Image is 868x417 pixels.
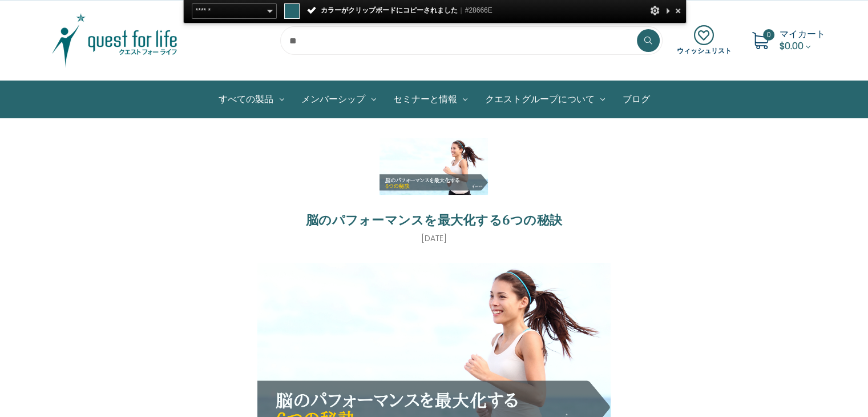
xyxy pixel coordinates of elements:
[677,25,732,56] a: ウィッシュリスト
[293,81,385,118] a: メンバーシップ
[380,138,488,195] img: 脳のパフォーマンスを最大化する6つの秘訣
[780,27,825,41] span: マイカート
[763,29,774,41] span: 0
[476,81,613,118] a: クエストグループについて
[780,39,804,53] span: $0.00
[672,3,684,18] div: 閉じて、選択を止める
[663,3,672,18] div: このパネルをたたむ
[43,12,186,69] img: クエスト・グループ
[385,81,477,118] a: セミナーと情報
[780,27,825,53] a: Cart with 0 items
[461,6,462,14] span: |
[257,232,611,244] p: [DATE]
[465,6,492,14] span: #28666E
[649,3,661,18] div: オプション
[306,6,492,14] span: カラーがクリップボードにコピーされました
[210,81,293,118] a: All Products
[613,81,658,118] a: ブログ
[306,212,562,228] a: 脳のパフォーマンスを最大化する6つの秘訣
